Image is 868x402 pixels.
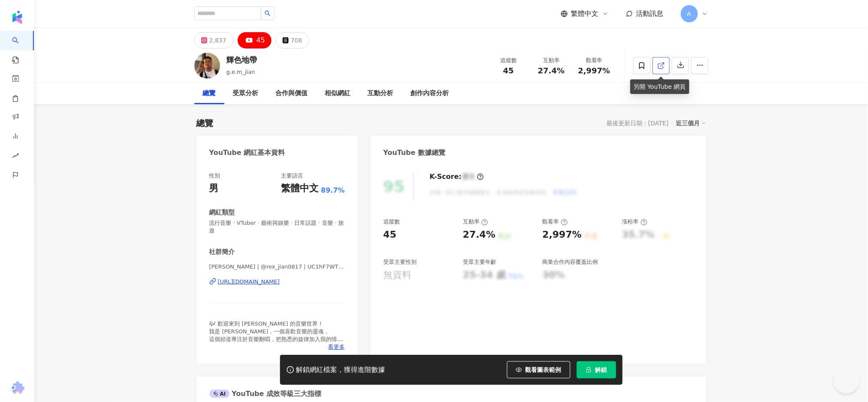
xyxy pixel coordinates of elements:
div: 繁體中文 [281,182,319,195]
div: YouTube 成效等級三大指標 [209,389,322,399]
div: 男 [209,182,219,195]
img: KOL Avatar [194,53,220,79]
div: 觀看率 [578,56,611,65]
div: 輝色地帶 [227,54,257,65]
div: 追蹤數 [383,218,400,226]
div: 受眾主要年齡 [463,258,496,266]
span: 活動訊息 [636,9,664,18]
div: 主要語言 [281,172,304,180]
div: 708 [291,34,302,46]
div: 無資料 [383,269,412,282]
div: 相似網紅 [325,88,351,99]
span: 觀看圖表範例 [525,366,561,373]
div: 漲粉率 [622,218,647,226]
button: 45 [238,32,271,48]
span: lock [586,367,592,373]
a: [URL][DOMAIN_NAME] [209,278,345,286]
div: [URL][DOMAIN_NAME] [218,278,280,286]
div: 總覽 [203,88,216,99]
a: search [12,31,29,64]
div: 受眾分析 [233,88,259,99]
button: 2,837 [194,32,233,48]
div: YouTube 數據總覽 [383,148,445,157]
div: 45 [383,228,397,242]
div: 2,837 [209,34,227,46]
span: g.e.m_jian [227,69,255,75]
span: 2,997% [578,66,610,75]
div: 互動分析 [368,88,394,99]
div: 商業合作內容覆蓋比例 [543,258,598,266]
div: 45 [257,34,265,46]
button: 708 [276,32,309,48]
span: rise [12,147,19,166]
div: 性別 [209,172,221,180]
span: 89.7% [321,186,345,195]
div: 近三個月 [676,118,706,129]
span: 流行音樂 · VTuber · 藝術與娛樂 · 日常話題 · 音樂 · 旅遊 [209,219,345,235]
div: 互動率 [463,218,488,226]
div: 追蹤數 [492,56,525,65]
div: 互動率 [535,56,568,65]
div: 2,997% [543,228,582,242]
span: 解鎖 [595,366,607,373]
span: 27.4% [538,66,564,75]
img: chrome extension [9,381,26,395]
span: 看更多 [328,343,345,351]
div: 解鎖網紅檔案，獲得進階數據 [296,366,385,375]
div: 最後更新日期：[DATE] [606,120,668,127]
div: 總覽 [197,117,214,129]
div: 創作內容分析 [411,88,449,99]
div: 觀看率 [543,218,568,226]
div: 27.4% [463,228,495,242]
div: 社群簡介 [209,248,235,257]
span: search [265,10,271,16]
div: YouTube 網紅基本資料 [209,148,285,157]
img: logo icon [10,10,24,24]
span: A [687,9,692,18]
span: [PERSON_NAME] | @rex_jian0817 | UC1hF7WTpYZBNT6HzewckEXw [209,263,345,271]
div: AI [209,390,230,398]
div: 受眾主要性別 [383,258,417,266]
button: 觀看圖表範例 [507,361,570,378]
div: K-Score : [430,172,484,181]
div: 合作與價值 [276,88,308,99]
span: 45 [503,66,514,75]
span: 繁體中文 [571,9,599,18]
div: 網紅類型 [209,208,235,217]
button: 解鎖 [577,361,616,378]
